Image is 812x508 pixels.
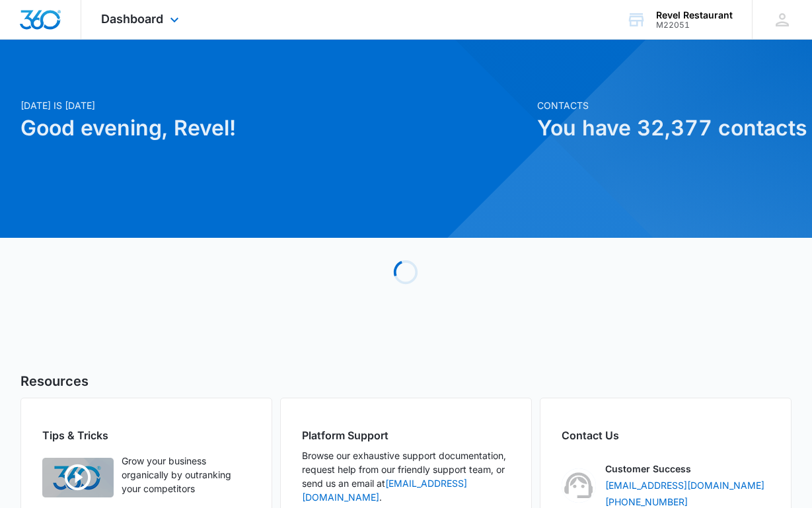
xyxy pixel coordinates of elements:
[605,462,691,476] p: Customer Success
[101,12,163,26] span: Dashboard
[537,112,792,144] h1: You have 32,377 contacts
[42,427,250,443] h2: Tips & Tricks
[656,20,733,30] div: account id
[20,112,529,144] h1: Good evening, Revel!
[562,427,770,443] h2: Contact Us
[122,454,250,495] p: Grow your business organically by outranking your competitors
[20,371,792,391] h5: Resources
[302,427,510,443] h2: Platform Support
[656,10,733,20] div: account name
[562,468,596,503] img: Customer Success
[537,98,792,112] p: Contacts
[302,449,510,504] p: Browse our exhaustive support documentation, request help from our friendly support team, or send...
[42,458,114,497] img: Quick Overview Video
[20,98,529,112] p: [DATE] is [DATE]
[605,478,764,492] a: [EMAIL_ADDRESS][DOMAIN_NAME]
